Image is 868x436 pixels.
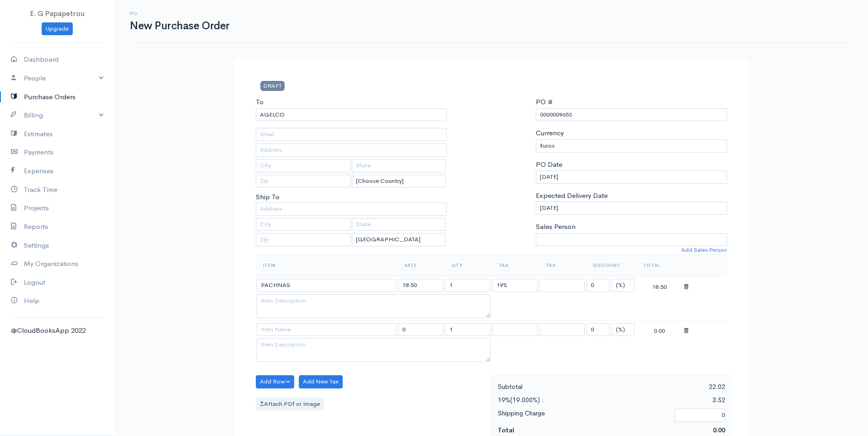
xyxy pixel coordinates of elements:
[256,128,447,141] input: Email
[256,398,324,411] label: Attach PDf or Image
[536,222,576,232] label: Sales Person
[493,381,612,393] div: Subtotal
[611,394,730,406] div: 3.52
[397,255,444,276] th: Rate
[260,81,285,90] span: DRAFT
[256,233,351,246] input: Zip
[256,159,351,172] input: City
[637,324,682,335] div: 0.00
[681,246,727,254] a: Add Sales Person
[256,218,351,231] input: City
[256,144,447,157] input: Address
[11,325,103,336] div: @CloudBooksApp 2022
[536,128,564,138] label: Currency
[352,159,446,172] input: State
[536,202,727,215] input: dd-mm-yyyy
[299,375,343,388] button: Add New Tax
[536,97,553,107] label: PO #
[42,22,73,36] a: Upgrade
[257,323,396,336] input: Item Name
[352,218,446,231] input: State
[256,255,397,276] th: Item
[491,255,539,276] th: Tax
[493,394,612,406] div: 19%(19.000%) :
[539,255,586,276] th: Tax
[637,280,682,292] div: 18.50
[256,161,447,202] p: Ship To
[444,255,491,276] th: Qty
[493,408,671,423] div: Shipping Charge
[536,160,562,170] label: PO Date
[256,175,351,188] input: Zip
[636,255,683,276] th: Total
[256,202,447,216] input: Address
[30,9,85,18] span: E. G Papapetrou
[586,255,636,276] th: Discount
[611,381,730,393] div: 22.02
[257,279,396,292] input: Item Name
[713,426,725,434] span: 0.00
[536,191,608,201] label: Expected Delivery Date
[130,20,230,32] h1: New Purchase Order
[256,108,447,122] input: Client Name
[256,97,264,107] label: To
[130,11,230,16] h6: PO
[256,375,295,388] button: Add Row
[498,426,514,434] strong: Total
[536,170,727,184] input: dd-mm-yyyy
